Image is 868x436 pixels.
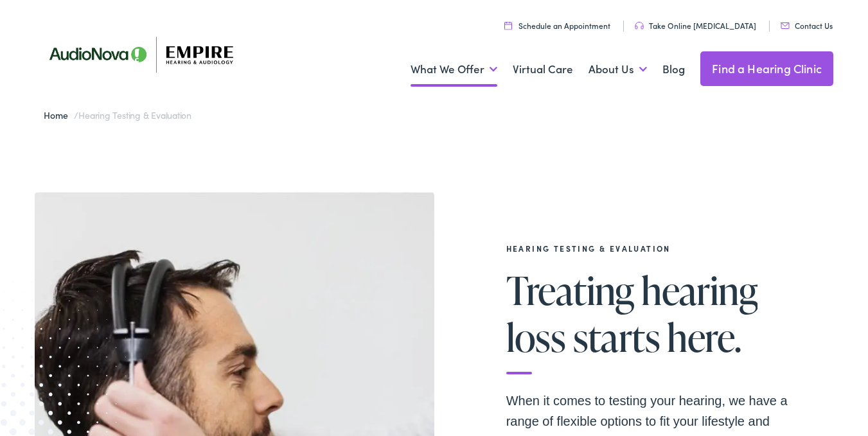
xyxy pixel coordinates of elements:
span: here. [667,316,741,358]
span: Treating [506,269,634,311]
span: hearing [641,269,757,311]
a: What We Offer [411,46,497,93]
a: Schedule an Appointment [504,20,610,31]
span: starts [573,316,660,358]
img: utility icon [504,21,512,30]
h2: Hearing Testing & Evaluation [506,244,815,253]
img: utility icon [781,22,790,29]
a: Take Online [MEDICAL_DATA] [635,20,756,31]
a: Blog [662,46,685,93]
a: Contact Us [781,20,833,31]
img: utility icon [635,22,644,30]
a: Home [44,109,74,121]
span: / [44,109,191,121]
span: loss [506,316,566,358]
a: Virtual Care [513,46,573,93]
a: About Us [589,46,647,93]
a: Find a Hearing Clinic [700,51,833,86]
span: Hearing Testing & Evaluation [78,109,191,121]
